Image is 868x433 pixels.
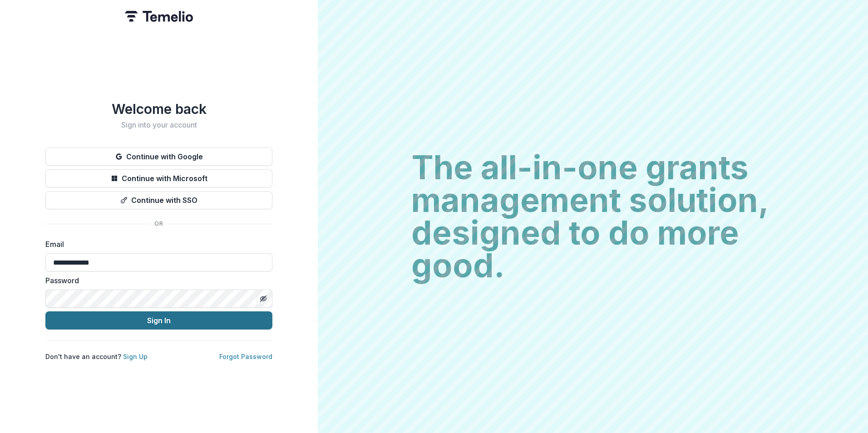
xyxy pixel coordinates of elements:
button: Toggle password visibility [256,291,271,306]
button: Sign In [45,311,272,330]
button: Continue with SSO [45,191,272,209]
a: Forgot Password [219,353,272,360]
button: Continue with Microsoft [45,169,272,187]
label: Password [45,275,267,286]
h2: Sign into your account [45,121,272,129]
button: Continue with Google [45,148,272,166]
p: Don't have an account? [45,352,148,361]
a: Sign Up [123,353,148,360]
label: Email [45,239,267,250]
img: Temelio [125,11,193,22]
h1: Welcome back [45,101,272,117]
